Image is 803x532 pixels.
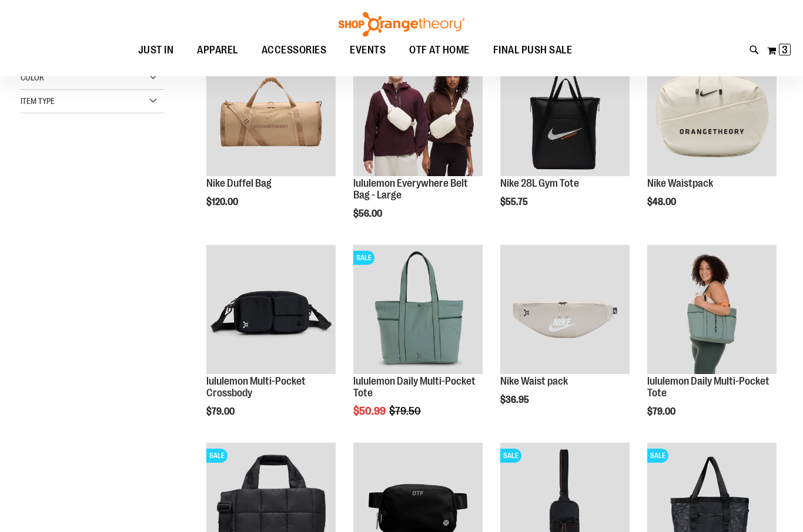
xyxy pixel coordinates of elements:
[641,42,782,238] div: product
[500,449,521,463] span: SALE
[206,407,236,417] span: $79.00
[647,449,668,463] span: SALE
[206,449,227,463] span: SALE
[338,37,397,64] a: EVENTS
[500,245,630,376] a: Main view of 2024 Convention Nike Waistpack
[206,245,336,376] a: lululemon Multi-Pocket Crossbody
[647,245,777,375] img: Main view of 2024 Convention lululemon Daily Multi-Pocket Tote
[647,178,713,190] a: Nike Waistpack
[500,395,531,406] span: $36.95
[138,37,174,63] span: JUST IN
[353,209,384,220] span: $56.00
[200,240,342,447] div: product
[493,37,573,63] span: FINAL PUSH SALE
[409,37,470,63] span: OTF AT HOME
[206,197,240,208] span: $120.00
[782,44,788,56] span: 3
[250,37,339,63] a: ACCESSORIES
[262,37,327,63] span: ACCESSORIES
[353,406,387,417] span: $50.99
[21,97,55,106] span: Item Type
[500,48,630,179] a: Nike 28L Gym ToteNEW
[494,42,635,238] div: product
[206,178,272,190] a: Nike Duffel Bag
[500,245,630,375] img: Main view of 2024 Convention Nike Waistpack
[500,197,530,208] span: $55.75
[397,37,481,64] a: OTF AT HOME
[647,48,777,177] img: Nike Waistpack
[347,240,489,447] div: product
[647,376,769,399] a: lululemon Daily Multi-Pocket Tote
[347,42,489,250] div: product
[500,178,579,190] a: Nike 28L Gym Tote
[481,37,584,64] a: FINAL PUSH SALE
[389,406,423,417] span: $79.50
[647,197,678,208] span: $48.00
[647,48,777,179] a: Nike Waistpack
[353,178,468,201] a: lululemon Everywhere Belt Bag - Large
[494,240,635,436] div: product
[353,245,483,375] img: lululemon Daily Multi-Pocket Tote
[353,48,483,177] img: lululemon Everywhere Belt Bag - Large
[197,37,238,63] span: APPAREL
[353,376,476,399] a: lululemon Daily Multi-Pocket Tote
[337,12,466,37] img: Shop Orangetheory
[353,48,483,179] a: lululemon Everywhere Belt Bag - LargeNEW
[206,48,336,177] img: Nike Duffel Bag
[647,245,777,376] a: Main view of 2024 Convention lululemon Daily Multi-Pocket Tote
[500,376,568,388] a: Nike Waist pack
[353,251,374,265] span: SALE
[500,48,630,177] img: Nike 28L Gym Tote
[200,42,342,238] div: product
[206,376,306,399] a: lululemon Multi-Pocket Crossbody
[185,37,250,64] a: APPAREL
[641,240,782,447] div: product
[206,48,336,179] a: Nike Duffel BagNEW
[206,245,336,375] img: lululemon Multi-Pocket Crossbody
[21,73,44,83] span: Color
[353,245,483,376] a: lululemon Daily Multi-Pocket ToteSALE
[350,37,386,63] span: EVENTS
[647,407,677,417] span: $79.00
[126,37,186,64] a: JUST IN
